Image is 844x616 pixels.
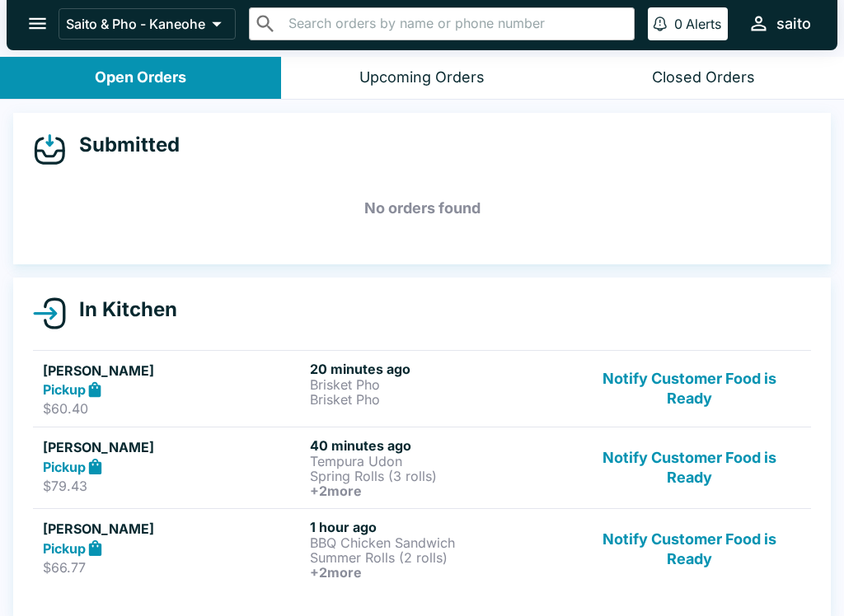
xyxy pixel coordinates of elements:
[359,68,485,87] div: Upcoming Orders
[741,6,818,41] button: saito
[310,392,570,407] p: Brisket Pho
[310,535,570,550] p: BBQ Chicken Sandwich
[310,483,570,498] h6: + 2 more
[59,8,236,40] button: Saito & Pho - Kaneohe
[43,559,303,576] p: $66.77
[33,350,811,427] a: [PERSON_NAME]Pickup$60.4020 minutes agoBrisket PhoBrisket PhoNotify Customer Food is Ready
[66,297,177,322] h4: In Kitchen
[578,519,801,580] button: Notify Customer Food is Ready
[310,469,570,483] p: Spring Rolls (3 rolls)
[43,519,303,539] h5: [PERSON_NAME]
[686,16,721,32] p: Alerts
[578,437,801,498] button: Notify Customer Food is Ready
[16,2,59,44] button: open drawer
[310,361,570,377] h6: 20 minutes ago
[66,16,205,32] p: Saito & Pho - Kaneohe
[66,133,180,157] h4: Submitted
[310,550,570,565] p: Summer Rolls (2 rolls)
[33,508,811,590] a: [PERSON_NAME]Pickup$66.771 hour agoBBQ Chicken SandwichSummer Rolls (2 rolls)+2moreNotify Custome...
[33,179,811,238] h5: No orders found
[43,540,86,557] strong: Pickup
[310,377,570,392] p: Brisket Pho
[33,427,811,508] a: [PERSON_NAME]Pickup$79.4340 minutes agoTempura UdonSpring Rolls (3 rolls)+2moreNotify Customer Fo...
[652,68,755,87] div: Closed Orders
[43,381,86,398] strong: Pickup
[43,400,303,417] p: $60.40
[43,459,86,475] strong: Pickup
[310,565,570,580] h6: + 2 more
[674,16,682,32] p: 0
[310,437,570,454] h6: 40 minutes ago
[43,361,303,380] h5: [PERSON_NAME]
[43,437,303,457] h5: [PERSON_NAME]
[95,68,186,87] div: Open Orders
[284,12,627,35] input: Search orders by name or phone number
[776,14,811,34] div: saito
[310,519,570,535] h6: 1 hour ago
[310,454,570,469] p: Tempura Udon
[43,478,303,494] p: $79.43
[578,361,801,418] button: Notify Customer Food is Ready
